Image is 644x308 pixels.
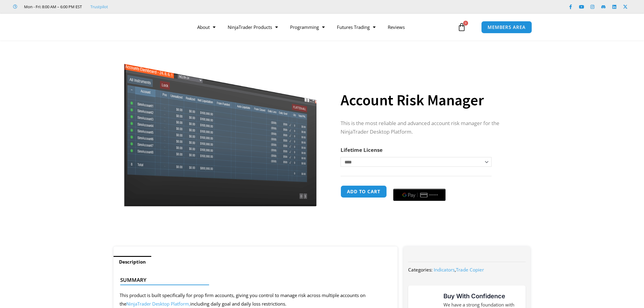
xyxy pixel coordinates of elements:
[191,20,456,34] nav: Menu
[382,20,411,34] a: Reviews
[443,292,520,301] h3: Buy With Confidence
[488,25,526,30] span: MEMBERS AREA
[90,3,108,10] a: Trustpilot
[222,20,284,34] a: NinjaTrader Products
[341,185,387,198] button: Add to cart
[434,267,455,273] a: Indicators
[341,89,518,111] h1: Account Risk Manager
[393,189,446,201] button: Buy with GPay
[456,267,484,273] a: Trade Copier
[392,184,447,185] iframe: Secure payment input frame
[122,51,318,207] img: Screenshot 2024-08-26 15462845454
[448,18,475,36] a: 0
[104,16,170,38] img: LogoAI | Affordable Indicators – NinjaTrader
[341,119,518,137] p: This is the most reliable and advanced account risk manager for the NinjaTrader Desktop Platform.
[429,193,438,197] text: ••••••
[23,3,82,10] span: Mon - Fri: 8:00 AM – 6:00 PM EST
[481,21,532,33] a: MEMBERS AREA
[331,20,382,34] a: Futures Trading
[114,256,151,268] a: Description
[434,267,484,273] span: ,
[191,20,222,34] a: About
[120,277,386,283] h4: Summary
[284,20,331,34] a: Programming
[463,21,468,26] span: 0
[341,146,383,153] label: Lifetime License
[408,267,432,273] span: Categories:
[126,301,190,307] a: NinjaTrader Desktop Platform,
